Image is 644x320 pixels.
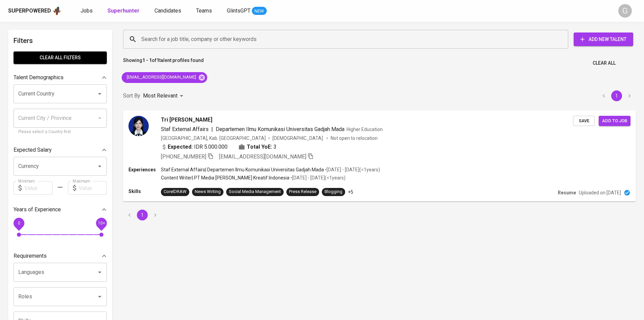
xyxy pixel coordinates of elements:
[14,71,107,84] div: Talent Demographics
[273,143,277,151] span: 3
[122,72,207,83] div: [EMAIL_ADDRESS][DOMAIN_NAME]
[14,73,64,82] p: Talent Demographics
[18,221,20,226] span: 0
[599,116,630,126] button: Add to job
[574,33,633,46] button: Add New Talent
[168,143,193,151] b: Expected:
[618,4,632,18] div: G
[123,92,140,100] p: Sort By
[579,189,621,196] p: Uploaded on [DATE]
[196,7,213,15] a: Teams
[143,90,186,102] div: Most Relevant
[325,189,342,195] div: Blogging
[122,74,200,81] span: [EMAIL_ADDRESS][DOMAIN_NAME]
[196,7,212,14] span: Teams
[108,7,141,15] a: Superhunter
[14,249,107,263] div: Requirements
[123,57,204,69] p: Showing of talent profiles found
[593,59,616,67] span: Clear All
[14,206,61,214] p: Years of Experience
[558,189,576,196] p: Resume
[128,166,161,173] p: Experiences
[161,126,209,132] span: Staf External Affairs
[52,6,62,16] img: app logo
[252,8,267,15] span: NEW
[95,89,104,99] button: Open
[211,125,213,133] span: |
[324,166,380,173] p: • [DATE] - [DATE] ( <1 years )
[602,117,627,125] span: Add to job
[161,135,266,142] div: [GEOGRAPHIC_DATA], Kab. [GEOGRAPHIC_DATA]
[108,7,140,14] b: Superhunter
[154,7,181,14] span: Candidates
[219,153,306,160] span: [EMAIL_ADDRESS][DOMAIN_NAME]
[14,51,107,64] button: Clear All filters
[123,110,636,201] a: Tri [PERSON_NAME]Staf External Affairs|Departemen Ilmu Komunikasi Universitas Gadjah MadaHigher E...
[576,117,591,125] span: Save
[216,126,344,132] span: Departemen Ilmu Komunikasi Universitas Gadjah Mada
[95,268,104,277] button: Open
[161,174,289,181] p: Content Writer | PT Media [PERSON_NAME] Kreatif Indonesia
[227,7,267,15] a: GlintsGPT NEW
[331,135,378,142] p: Not open to relocation
[161,166,324,173] p: Staf External Affairs | Departemen Ilmu Komunikasi Universitas Gadjah Mada
[195,189,221,195] div: News Writing
[95,162,104,171] button: Open
[247,143,272,151] b: Total YoE:
[80,7,94,15] a: Jobs
[80,7,93,14] span: Jobs
[579,35,628,44] span: Add New Talent
[14,252,47,260] p: Requirements
[161,153,206,160] span: [PHONE_NUMBER]
[14,35,107,46] h6: Filters
[8,7,51,15] div: Superpowered
[128,188,161,195] p: Skills
[14,203,107,216] div: Years of Experience
[289,174,345,181] p: • [DATE] - [DATE] ( <1 years )
[142,58,152,63] b: 1 - 1
[98,221,105,226] span: 10+
[164,189,187,195] div: CorelDRAW
[19,54,101,62] span: Clear All filters
[157,58,159,63] b: 1
[573,116,595,126] button: Save
[590,57,618,69] button: Clear All
[79,181,107,195] input: Value
[272,135,324,142] span: [DEMOGRAPHIC_DATA]
[289,189,316,195] div: Press Release
[161,116,212,124] span: Tri [PERSON_NAME]
[128,116,149,136] img: 1dd7b63c247c305f1e83a68944477d7a.jpg
[14,143,107,157] div: Expected Salary
[143,92,177,100] p: Most Relevant
[611,90,622,101] button: page 1
[348,189,353,195] p: +5
[95,292,104,301] button: Open
[154,7,183,15] a: Candidates
[24,181,52,195] input: Value
[14,146,52,154] p: Expected Salary
[229,189,281,195] div: Social Media Management
[137,210,148,220] button: page 1
[123,210,162,220] nav: pagination navigation
[227,7,251,14] span: GlintsGPT
[597,90,636,101] nav: pagination navigation
[347,127,383,132] span: Higher Education
[161,143,228,151] div: IDR 5.000.000
[8,6,62,16] a: Superpoweredapp logo
[18,129,102,135] p: Please select a Country first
